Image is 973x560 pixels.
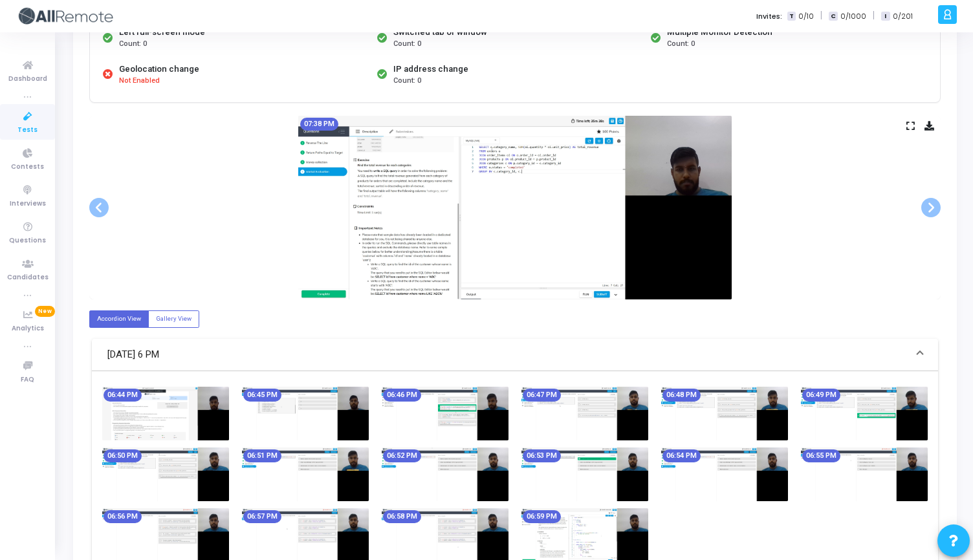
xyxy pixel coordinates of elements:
span: Questions [9,235,46,246]
mat-chip: 06:58 PM [383,510,421,523]
span: Not Enabled [119,76,160,87]
mat-chip: 07:38 PM [300,118,338,131]
mat-chip: 06:52 PM [383,449,421,462]
span: | [873,9,875,23]
mat-chip: 06:46 PM [383,389,421,402]
span: Tests [17,125,38,136]
img: screenshot-1755955296354.jpeg [242,447,369,501]
mat-chip: 06:50 PM [104,449,142,462]
span: Interviews [10,199,46,210]
img: screenshot-1755955116374.jpeg [661,387,788,440]
span: Count: 0 [393,76,421,87]
mat-chip: 06:53 PM [523,449,561,462]
div: Multiple Monitor Detection [667,26,772,39]
label: Accordion View [89,310,149,328]
img: screenshot-1755954876348.jpeg [102,387,229,440]
mat-chip: 06:54 PM [662,449,701,462]
img: screenshot-1755958116345.jpeg [298,116,732,299]
mat-chip: 06:55 PM [802,449,840,462]
span: 0/1000 [840,11,866,22]
div: Left full-screen mode [119,26,205,39]
mat-chip: 06:48 PM [662,389,701,402]
mat-chip: 06:57 PM [243,510,281,523]
img: screenshot-1755955176362.jpeg [801,387,928,440]
span: New [35,306,55,317]
span: Dashboard [8,74,47,85]
span: FAQ [21,374,34,385]
span: I [881,12,890,21]
img: screenshot-1755955476352.jpeg [661,447,788,501]
span: Analytics [12,323,44,334]
span: | [820,9,822,23]
span: Candidates [7,272,49,283]
mat-panel-title: [DATE] 6 PM [107,347,907,362]
span: 0/201 [893,11,913,22]
mat-chip: 06:59 PM [523,510,561,523]
span: Count: 0 [667,39,695,50]
mat-expansion-panel-header: [DATE] 6 PM [92,339,938,371]
img: screenshot-1755955356355.jpeg [382,447,508,501]
img: screenshot-1755955416348.jpeg [521,447,648,501]
mat-chip: 06:49 PM [802,389,840,402]
span: Contests [11,162,44,173]
div: Switched tab or window [393,26,487,39]
img: logo [16,3,113,29]
label: Invites: [756,11,782,22]
mat-chip: 06:51 PM [243,449,281,462]
span: Count: 0 [119,39,147,50]
img: screenshot-1755955056365.jpeg [521,387,648,440]
span: Count: 0 [393,39,421,50]
img: screenshot-1755955536357.jpeg [801,447,928,501]
mat-chip: 06:44 PM [104,389,142,402]
img: screenshot-1755954936353.jpeg [242,387,369,440]
label: Gallery View [148,310,199,328]
div: Geolocation change [119,63,199,76]
span: T [787,12,796,21]
span: C [829,12,837,21]
mat-chip: 06:47 PM [523,389,561,402]
mat-chip: 06:56 PM [104,510,142,523]
img: screenshot-1755954996357.jpeg [382,387,508,440]
mat-chip: 06:45 PM [243,389,281,402]
span: 0/10 [798,11,814,22]
img: screenshot-1755955236354.jpeg [102,447,229,501]
div: IP address change [393,63,468,76]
